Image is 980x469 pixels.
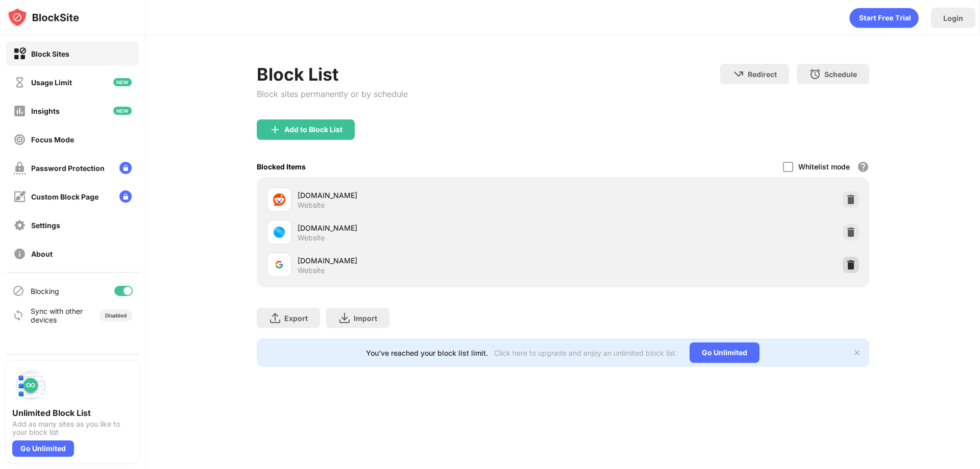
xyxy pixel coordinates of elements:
div: Blocking [31,287,59,295]
div: You’ve reached your block list limit. [366,349,488,357]
div: Schedule [824,70,857,79]
div: Block List [257,64,408,85]
div: Go Unlimited [690,342,759,363]
div: Click here to upgrade and enjoy an unlimited block list. [494,349,677,357]
img: time-usage-off.svg [13,76,26,89]
img: x-button.svg [853,349,861,357]
div: Custom Block Page [31,192,99,201]
div: Sync with other devices [31,307,83,324]
div: Website [298,201,325,210]
div: Unlimited Block List [12,408,133,418]
div: Insights [31,107,60,115]
div: Focus Mode [31,135,74,144]
img: settings-off.svg [13,219,26,232]
div: Password Protection [31,164,105,172]
div: About [31,250,53,258]
img: about-off.svg [13,248,26,260]
img: new-icon.svg [113,78,132,86]
img: new-icon.svg [113,107,132,115]
img: customize-block-page-off.svg [13,190,26,203]
img: logo-blocksite.svg [7,7,79,28]
div: Go Unlimited [12,440,74,457]
img: lock-menu.svg [119,162,132,174]
div: Website [298,266,325,275]
img: favicons [273,193,285,206]
img: password-protection-off.svg [13,162,26,175]
div: Settings [31,221,60,230]
img: favicons [273,259,285,271]
div: Website [298,233,325,242]
div: Disabled [105,312,127,318]
div: Whitelist mode [798,162,850,171]
img: focus-off.svg [13,133,26,146]
div: Block sites permanently or by schedule [257,89,408,99]
div: Block Sites [31,50,69,58]
div: [DOMAIN_NAME] [298,255,563,266]
div: Blocked Items [257,162,306,171]
div: Import [354,314,377,323]
img: sync-icon.svg [12,309,24,322]
div: [DOMAIN_NAME] [298,190,563,201]
img: lock-menu.svg [119,190,132,203]
div: animation [849,8,919,28]
div: [DOMAIN_NAME] [298,223,563,233]
div: Add as many sites as you like to your block list [12,420,133,436]
div: Export [284,314,308,323]
img: favicons [273,226,285,238]
img: blocking-icon.svg [12,285,24,297]
img: push-block-list.svg [12,367,49,404]
div: Usage Limit [31,78,72,87]
img: block-on.svg [13,47,26,60]
img: insights-off.svg [13,105,26,117]
div: Redirect [748,70,777,79]
div: Login [943,14,963,22]
div: Add to Block List [284,126,342,134]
